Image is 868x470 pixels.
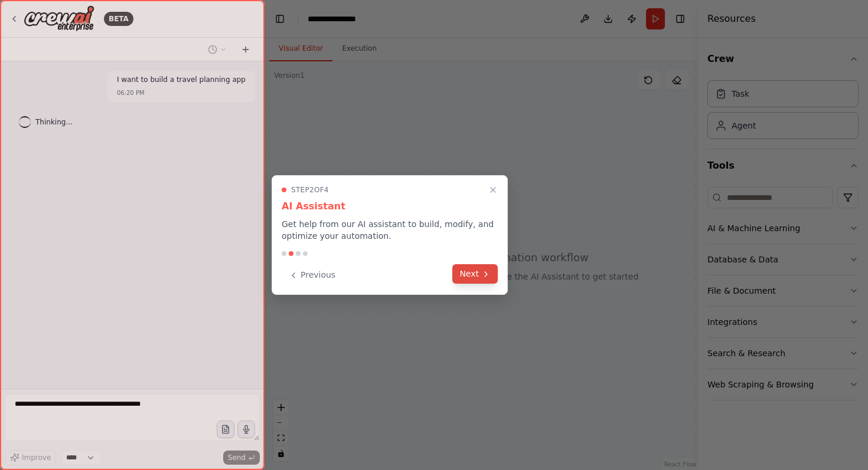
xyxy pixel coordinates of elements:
button: Hide left sidebar [272,11,288,27]
button: Close walkthrough [486,183,500,197]
button: Next [452,264,498,284]
h3: AI Assistant [282,199,498,213]
button: Previous [282,265,342,285]
p: Get help from our AI assistant to build, modify, and optimize your automation. [282,218,498,242]
span: Step 2 of 4 [291,185,329,195]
